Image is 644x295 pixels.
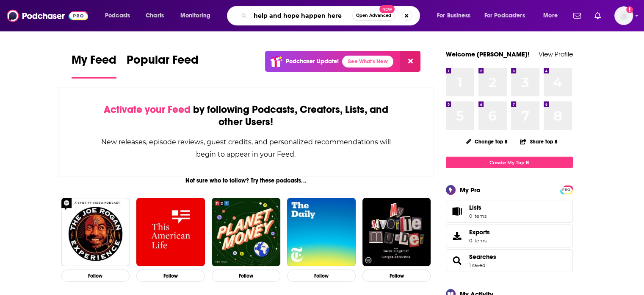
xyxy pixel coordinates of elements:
span: Charts [146,10,164,22]
button: Change Top 8 [461,136,513,147]
span: Lists [469,204,486,211]
img: Podchaser - Follow, Share and Rate Podcasts [7,8,88,24]
button: open menu [431,9,481,22]
a: Exports [446,225,573,247]
a: My Feed [72,53,116,79]
a: Searches [469,253,496,261]
div: by following Podcasts, Creators, Lists, and other Users! [101,104,392,128]
span: Activate your Feed [104,103,191,116]
span: Searches [446,249,573,272]
img: Planet Money [212,198,280,267]
p: Podchaser Update! [286,58,339,65]
span: PRO [561,187,572,193]
button: Follow [287,270,356,282]
a: PRO [561,186,572,193]
span: Lists [469,204,481,211]
a: Popular Feed [127,53,199,79]
input: Search podcasts, credits, & more... [250,9,352,22]
button: open menu [479,9,537,22]
span: Open Advanced [356,14,391,18]
span: More [543,10,558,22]
span: Logged in as N0elleB7 [614,6,633,25]
button: Follow [362,270,431,282]
a: 1 saved [469,262,485,268]
button: open menu [174,9,221,22]
img: This American Life [136,198,205,267]
div: New releases, episode reviews, guest credits, and personalized recommendations will begin to appe... [101,136,392,160]
img: The Joe Rogan Experience [61,198,130,267]
span: 0 items [469,238,490,244]
a: See What's New [342,56,393,67]
img: My Favorite Murder with Karen Kilgariff and Georgia Hardstark [362,198,431,267]
span: Monitoring [180,10,210,22]
a: Lists [446,200,573,223]
span: 0 items [469,213,486,219]
img: User Profile [614,6,633,25]
span: Exports [469,228,490,236]
button: Follow [61,270,130,282]
a: Show notifications dropdown [591,8,604,23]
a: Welcome [PERSON_NAME]! [446,50,530,58]
img: The Daily [287,198,356,267]
span: Exports [449,230,466,242]
button: Open AdvancedNew [352,11,395,21]
a: Create My Top 8 [446,157,573,168]
a: Searches [449,255,466,267]
span: New [379,5,395,13]
a: View Profile [539,50,573,58]
button: Share Top 8 [520,133,558,150]
div: Search podcasts, credits, & more... [235,6,428,25]
a: Charts [140,9,169,22]
span: For Business [437,10,470,22]
button: Follow [136,270,205,282]
svg: Add a profile image [626,6,633,13]
a: Show notifications dropdown [570,8,584,23]
div: My Pro [460,186,481,194]
span: My Feed [72,53,116,72]
button: Show profile menu [614,6,633,25]
span: Popular Feed [127,53,199,72]
span: For Podcasters [484,10,525,22]
button: Follow [212,270,280,282]
div: Not sure who to follow? Try these podcasts... [58,177,434,184]
button: open menu [537,9,568,22]
span: Lists [449,205,466,217]
span: Podcasts [105,10,130,22]
button: open menu [99,9,141,22]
